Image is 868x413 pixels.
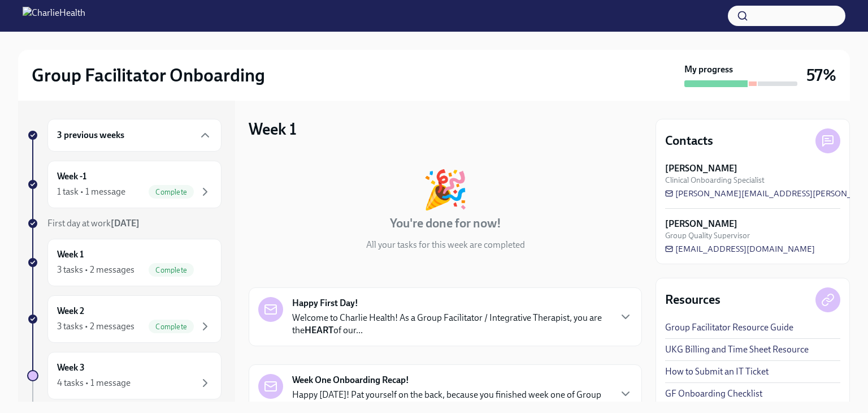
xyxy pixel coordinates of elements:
a: Week -11 task • 1 messageComplete [27,161,222,208]
strong: Week One Onboarding Recap! [292,374,409,386]
a: Week 23 tasks • 2 messagesComplete [27,295,222,343]
p: All your tasks for this week are completed [366,239,525,251]
span: Clinical Onboarding Specialist [665,175,765,186]
div: 3 tasks • 2 messages [57,264,134,276]
div: 3 previous weeks [47,119,222,152]
span: Complete [149,266,194,274]
a: Week 13 tasks • 2 messagesComplete [27,239,222,286]
h3: Week 1 [249,119,297,139]
a: Week 34 tasks • 1 message [27,352,222,399]
strong: [PERSON_NAME] [665,218,737,230]
strong: HEART [305,325,333,335]
h6: 3 previous weeks [57,129,124,141]
strong: Happy First Day! [292,297,358,309]
div: 3 tasks • 2 messages [57,320,134,333]
span: Group Quality Supervisor [665,230,750,241]
strong: My progress [684,63,733,76]
h6: Week 1 [57,248,84,261]
p: Welcome to Charlie Health! As a Group Facilitator / Integrative Therapist, you are the of our... [292,312,610,337]
a: [EMAIL_ADDRESS][DOMAIN_NAME] [665,243,815,255]
a: How to Submit an IT Ticket [665,365,769,378]
span: Complete [149,322,194,331]
span: First day at work [47,218,140,229]
h3: 57% [806,65,836,85]
a: Group Facilitator Resource Guide [665,321,793,334]
h4: Resources [665,291,721,308]
div: 🎉 [422,171,468,208]
h2: Group Facilitator Onboarding [32,64,265,87]
h4: Contacts [665,132,713,149]
h4: You're done for now! [390,215,501,232]
strong: [DATE] [111,218,140,229]
h6: Week 3 [57,362,85,374]
a: GF Onboarding Checklist [665,388,762,400]
a: First day at work[DATE] [27,217,222,230]
strong: [PERSON_NAME] [665,162,737,175]
h6: Week 2 [57,305,84,317]
span: Complete [149,188,194,196]
div: 4 tasks • 1 message [57,377,131,389]
img: CharlieHealth [23,7,85,25]
a: UKG Billing and Time Sheet Resource [665,343,809,356]
div: 1 task • 1 message [57,186,125,198]
h6: Week -1 [57,170,86,183]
